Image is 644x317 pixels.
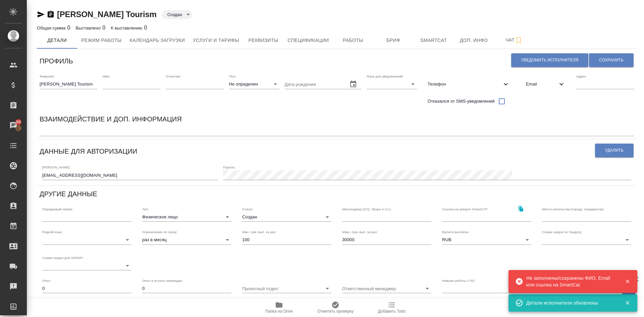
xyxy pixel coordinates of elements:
[47,10,55,18] button: Скопировать ссылку
[165,12,184,17] button: Создан
[542,207,604,211] label: Место жительства (город), гражданство:
[2,117,25,134] a: 89
[40,75,55,78] label: Фамилия:
[81,36,122,45] span: Режим работы
[589,53,634,67] button: Сохранить
[40,146,137,157] h6: Данные для авторизации
[142,212,231,222] div: Физическое лицо
[242,207,254,211] label: Статус:
[12,119,25,125] span: 89
[515,36,523,44] svg: Подписаться
[576,75,587,78] label: Адрес:
[76,25,103,31] p: Выставлено
[242,230,276,234] label: Мин. сум. вып. за раз:
[442,207,488,211] label: Ссылка на аккаунт SmartCAT:
[377,36,410,45] span: Бриф
[317,309,353,314] span: Отметить проверку
[422,77,515,92] div: Телефон
[103,75,110,78] label: Имя:
[542,230,582,234] label: Схема скидок по Традосу:
[323,284,332,293] button: Open
[76,24,106,32] div: 0
[378,309,406,314] span: Добавить Todo
[621,300,634,306] button: Закрыть
[229,80,279,89] div: Не определен
[142,230,177,234] label: Ограничение по сроку:
[251,298,307,317] button: Папка на Drive
[605,148,624,153] span: Удалить
[511,53,588,67] button: Уведомить исполнителя
[342,207,391,211] label: Мессенджер (ICQ, Skype и т.п.):
[37,25,67,31] p: Общая сумма
[442,235,531,245] div: RUB
[367,75,404,78] label: Язык для уведомлений:
[265,309,293,314] span: Папка на Drive
[229,75,236,78] label: Пол:
[307,298,364,317] button: Отметить проверку
[42,207,73,211] label: Порядковый номер:
[514,202,528,216] button: Скопировать ссылку
[42,230,63,234] label: Родной язык:
[166,75,181,78] label: Отчество:
[111,24,147,32] div: 0
[498,36,530,44] span: Чат
[142,235,231,245] div: раз в месяц
[287,36,329,45] span: Спецификации
[599,57,624,63] span: Сохранить
[42,256,84,259] label: Схема скидок для GPEMT:
[621,278,634,284] button: Закрыть
[247,36,279,45] span: Реквизиты
[223,166,235,169] label: Пароль:
[40,56,73,66] h6: Профиль
[130,36,185,45] span: Календарь загрузки
[595,144,634,157] button: Удалить
[526,300,615,306] div: Детали исполнителя обновлены
[37,10,45,18] button: Скопировать ссылку для ЯМессенджера
[458,36,490,45] span: Доп. инфо
[37,24,70,32] div: 0
[193,36,239,45] span: Услуги и тарифы
[142,279,183,282] label: Опыт в устных переводах:
[428,98,495,105] span: Отказался от SMS-уведомлений
[337,36,369,45] span: Работы
[40,114,182,124] h6: Взаимодействие и доп. информация
[442,279,476,282] label: Навыки работы с ПО:
[526,275,615,288] div: Не заполнены/сохранены ФИО, Email или ссылка на SmartCat
[526,81,557,88] span: Email
[42,166,70,169] label: [PERSON_NAME]:
[521,77,571,92] div: Email
[418,36,450,45] span: Smartcat
[111,25,144,31] p: К выставлению
[428,81,502,88] span: Телефон
[423,284,432,293] button: Open
[57,10,157,19] a: [PERSON_NAME] Tourism
[442,230,469,234] label: Валюта выплаты:
[142,207,149,211] label: Тип:
[521,57,578,63] span: Уведомить исполнителя
[41,36,73,45] span: Детали
[162,10,192,19] div: Создан
[42,279,52,282] label: Опыт:
[342,230,378,234] label: Макс. сум. вып. за раз:
[40,189,97,199] h6: Другие данные
[364,298,420,317] button: Добавить Todo
[242,212,331,222] div: Создан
